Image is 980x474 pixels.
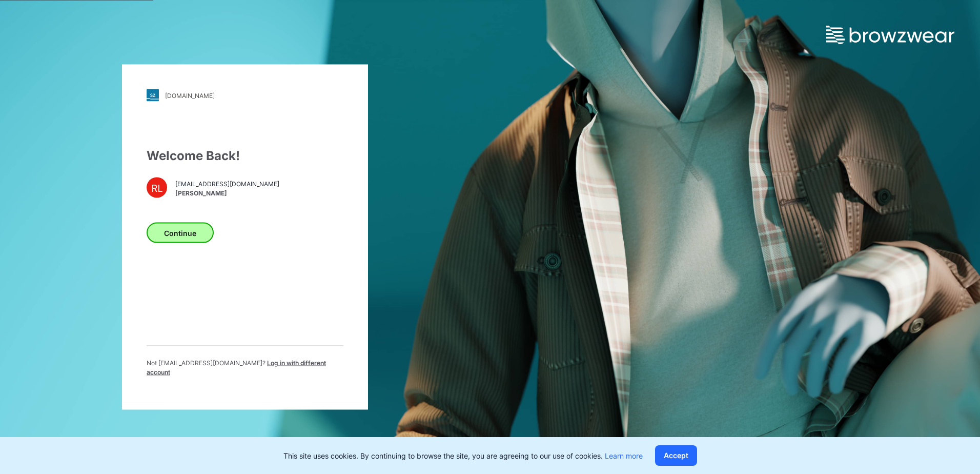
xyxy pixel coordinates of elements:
[147,89,343,102] a: [DOMAIN_NAME]
[147,89,159,102] img: stylezone-logo.562084cfcfab977791bfbf7441f1a819.svg
[655,445,697,466] button: Accept
[147,359,343,377] p: Not [EMAIL_ADDRESS][DOMAIN_NAME] ?
[147,223,214,243] button: Continue
[147,177,167,198] div: RL
[605,451,643,460] a: Learn more
[175,179,279,188] span: [EMAIL_ADDRESS][DOMAIN_NAME]
[175,188,279,197] span: [PERSON_NAME]
[283,450,643,461] p: This site uses cookies. By continuing to browse the site, you are agreeing to our use of cookies.
[165,91,215,99] div: [DOMAIN_NAME]
[147,147,343,165] div: Welcome Back!
[826,26,954,44] img: browzwear-logo.e42bd6dac1945053ebaf764b6aa21510.svg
